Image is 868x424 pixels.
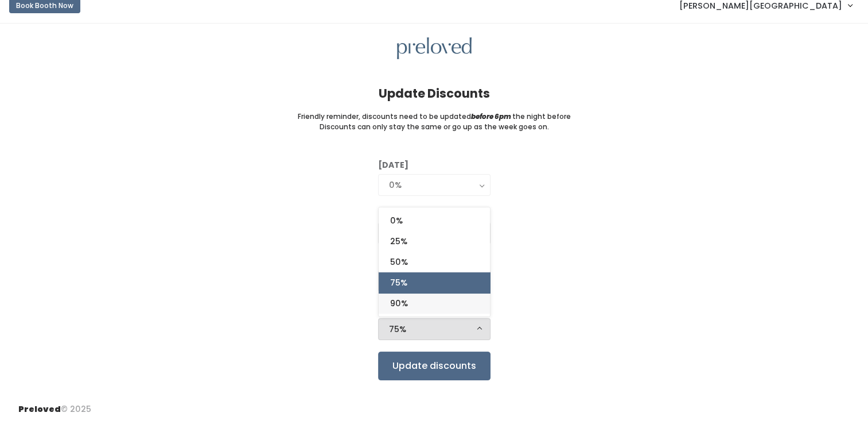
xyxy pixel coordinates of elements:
[397,37,472,60] img: preloved logo
[389,323,480,336] div: 75%
[378,207,408,219] label: [DATE]
[378,352,491,380] input: Update discounts
[378,159,408,171] label: [DATE]
[320,122,549,132] small: Discounts can only stay the same or go up as the week goes on.
[390,214,403,227] span: 0%
[379,87,490,100] h4: Update Discounts
[390,235,407,248] span: 25%
[389,179,480,191] div: 0%
[378,174,491,196] button: 0%
[390,256,408,268] span: 50%
[390,297,408,310] span: 90%
[298,111,571,122] small: Friendly reminder, discounts need to be updated the night before
[471,111,511,121] i: before 6pm
[18,394,91,415] div: © 2025
[378,318,491,340] button: 75%
[390,276,407,289] span: 75%
[18,403,61,415] span: Preloved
